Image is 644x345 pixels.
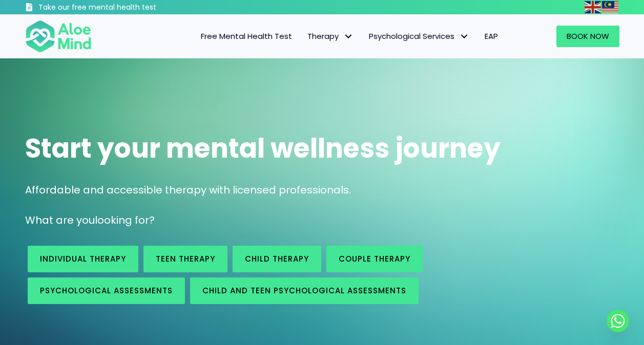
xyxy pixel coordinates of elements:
[585,1,602,13] a: English
[105,26,506,47] nav: Menu
[607,310,629,332] a: Whatsapp
[28,277,185,304] a: Psychological assessments
[156,253,215,264] span: Teen Therapy
[28,246,138,272] a: Individual therapy
[40,253,126,264] span: Individual therapy
[307,31,354,41] span: Therapy
[341,29,356,44] span: Therapy: submenu
[361,26,477,47] a: Psychological ServicesPsychological Services: submenu
[40,285,173,296] span: Psychological assessments
[567,31,609,41] span: Book Now
[38,3,211,13] h3: Take our free mental health test
[233,246,321,272] a: Child Therapy
[602,1,619,13] a: Malay
[585,1,601,13] img: en
[201,31,292,41] span: Free Mental Health Test
[190,277,419,304] a: Child and Teen Psychological assessments
[25,183,619,198] p: Affordable and accessible therapy with licensed professionals.
[245,253,309,264] span: Child Therapy
[25,19,92,53] img: Aloe mind Logo
[95,213,155,227] span: looking for?
[602,1,618,13] img: ms
[143,246,227,272] a: Teen Therapy
[25,3,211,14] a: Take our free mental health test
[202,285,406,296] span: Child and Teen Psychological assessments
[300,26,361,47] a: TherapyTherapy: submenu
[477,26,506,47] a: EAP
[369,31,469,41] span: Psychological Services
[25,130,501,167] span: Start your mental wellness journey
[339,253,410,264] span: Couple therapy
[457,29,472,44] span: Psychological Services: submenu
[556,26,619,47] a: Book Now
[326,246,423,272] a: Couple therapy
[25,213,95,227] span: What are you
[485,31,498,41] span: EAP
[193,26,300,47] a: Free Mental Health Test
